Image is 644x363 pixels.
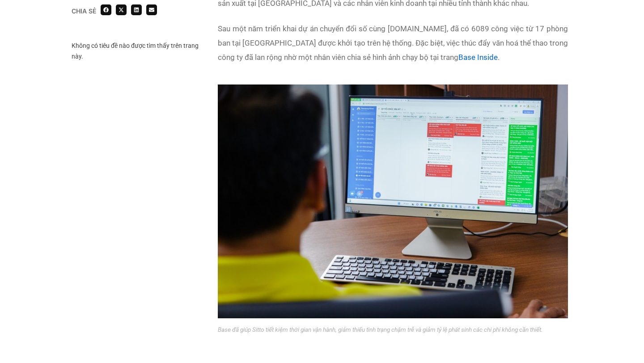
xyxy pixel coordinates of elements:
[72,8,96,14] div: Chia sẻ
[116,4,127,15] div: Share on x-twitter
[146,4,157,15] div: Share on email
[72,40,204,62] div: Không có tiêu đề nào được tìm thấy trên trang này.
[101,4,111,15] div: Share on facebook
[218,318,568,341] figcaption: Base đã giúp Sitto tiết kiệm thời gian vận hành, giảm thiểu tình trạng chậm trễ và giảm tỷ lệ phá...
[458,53,498,62] a: Base Inside
[131,4,142,15] div: Share on linkedin
[218,21,568,64] p: Sau một năm triển khai dự án chuyển đổi số cùng [DOMAIN_NAME], đã có 6089 công việc từ 17 phòng b...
